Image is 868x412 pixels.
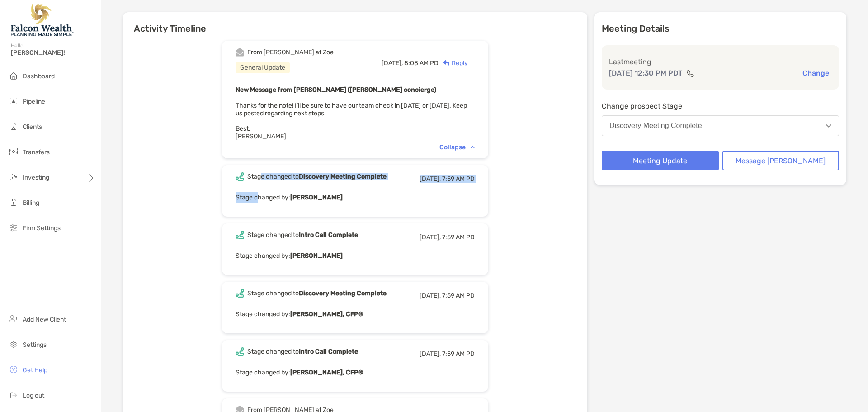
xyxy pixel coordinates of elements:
[602,151,719,170] button: Meeting Update
[609,122,702,130] div: Discovery Meeting Complete
[471,146,475,148] img: Chevron icon
[442,233,475,241] span: 7:59 AM PD
[23,224,61,232] span: Firm Settings
[686,70,694,77] img: communication type
[247,231,358,239] div: Stage changed to
[23,341,47,349] span: Settings
[404,59,439,67] span: 8:08 AM PD
[8,146,19,157] img: transfers icon
[800,68,832,78] button: Change
[8,364,19,375] img: get-help icon
[23,392,44,399] span: Log out
[609,67,683,79] p: [DATE] 12:30 PM PDT
[439,58,468,68] div: Reply
[236,367,475,378] p: Stage changed by:
[236,86,436,94] b: New Message from [PERSON_NAME] ([PERSON_NAME] concierge)
[382,59,403,67] span: [DATE],
[23,174,49,181] span: Investing
[236,62,290,73] div: General Update
[123,12,587,34] h6: Activity Timeline
[11,4,74,36] img: Falcon Wealth Planning Logo
[236,347,244,356] img: Event icon
[8,389,19,400] img: logout icon
[826,124,831,128] img: Open dropdown arrow
[609,56,832,67] p: Last meeting
[247,48,334,56] div: From [PERSON_NAME] at Zoe
[722,151,840,170] button: Message [PERSON_NAME]
[602,23,839,34] p: Meeting Details
[299,173,387,180] b: Discovery Meeting Complete
[236,308,475,320] p: Stage changed by:
[8,339,19,350] img: settings icon
[236,192,475,203] p: Stage changed by:
[236,102,467,140] span: Thanks for the note! I’ll be sure to have our team check in [DATE] or [DATE]. Keep us posted rega...
[442,350,475,358] span: 7:59 AM PD
[420,350,441,358] span: [DATE],
[443,60,450,66] img: Reply icon
[236,250,475,261] p: Stage changed by:
[299,348,358,355] b: Intro Call Complete
[442,292,475,299] span: 7:59 AM PD
[23,123,42,131] span: Clients
[299,289,387,297] b: Discovery Meeting Complete
[23,199,39,207] span: Billing
[290,252,343,260] b: [PERSON_NAME]
[420,292,441,299] span: [DATE],
[236,172,244,181] img: Event icon
[11,49,95,57] span: [PERSON_NAME]!
[236,289,244,298] img: Event icon
[439,143,475,151] div: Collapse
[8,70,19,81] img: dashboard icon
[602,115,839,136] button: Discovery Meeting Complete
[8,121,19,132] img: clients icon
[290,310,363,318] b: [PERSON_NAME], CFP®
[247,173,387,180] div: Stage changed to
[290,369,363,376] b: [PERSON_NAME], CFP®
[299,231,358,239] b: Intro Call Complete
[23,98,45,105] span: Pipeline
[247,289,387,297] div: Stage changed to
[8,95,19,106] img: pipeline icon
[23,148,50,156] span: Transfers
[8,197,19,208] img: billing icon
[290,194,343,201] b: [PERSON_NAME]
[8,222,19,233] img: firm-settings icon
[420,233,441,241] span: [DATE],
[236,48,244,57] img: Event icon
[420,175,441,183] span: [DATE],
[8,313,19,324] img: add_new_client icon
[23,316,66,323] span: Add New Client
[23,72,55,80] span: Dashboard
[442,175,475,183] span: 7:59 AM PD
[247,348,358,355] div: Stage changed to
[236,231,244,239] img: Event icon
[8,171,19,182] img: investing icon
[23,366,47,374] span: Get Help
[602,100,839,112] p: Change prospect Stage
